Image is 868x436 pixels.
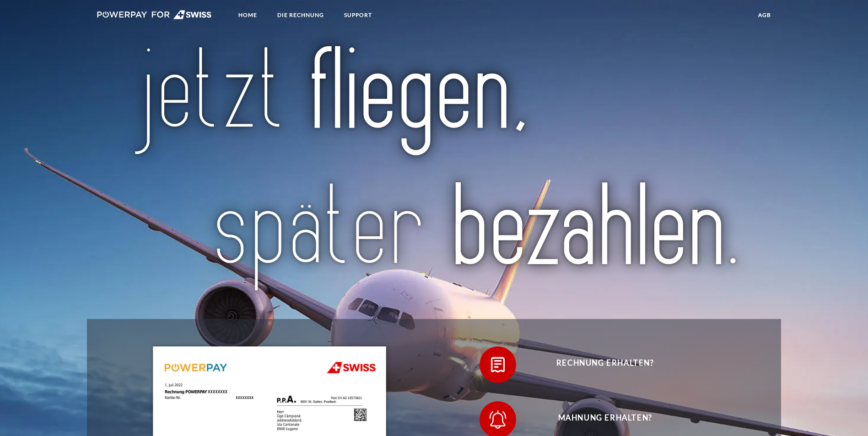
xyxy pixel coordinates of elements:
span: Rechnung erhalten? [493,346,717,383]
img: qb_bell.svg [486,408,509,431]
button: Rechnung erhalten? [480,346,717,383]
img: qb_bill.svg [486,353,509,376]
img: title-swiss_de.svg [128,43,740,296]
a: SUPPORT [336,7,380,23]
a: Home [231,7,265,23]
img: logo-swiss-white.svg [97,10,212,19]
a: DIE RECHNUNG [270,7,332,23]
a: agb [750,7,779,23]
